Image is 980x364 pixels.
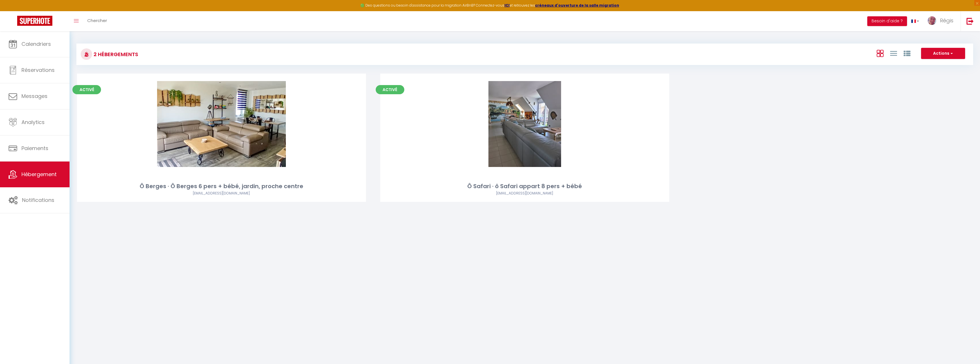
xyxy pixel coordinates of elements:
[83,11,111,31] a: Chercher
[72,85,101,94] span: Activé
[17,16,52,26] img: Super Booking
[380,182,669,191] div: Ô Safari · ô Safari appart 8 pers + bébé
[21,145,48,152] span: Paiements
[87,17,107,23] span: Chercher
[22,196,54,204] span: Notifications
[904,48,910,58] a: Vue par Groupe
[928,16,936,25] img: ...
[921,48,965,59] button: Actions
[21,119,45,126] span: Analytics
[21,93,47,100] span: Messages
[504,3,510,8] a: ICI
[92,48,138,61] h3: 2 Hébergements
[77,191,366,196] div: Airbnb
[21,40,51,48] span: Calendriers
[21,171,57,178] span: Hébergement
[21,66,55,74] span: Réservations
[877,48,884,58] a: Vue en Box
[890,48,897,58] a: Vue en Liste
[867,16,907,26] button: Besoin d'aide ?
[923,11,961,31] a: ... Régis
[77,182,366,191] div: Ô Berges · Ô Berges 6 pers + bébé, jardin, proche centre
[967,17,974,25] img: logout
[376,85,404,94] span: Activé
[940,17,953,24] span: Régis
[5,2,22,19] button: Ouvrir le widget de chat LiveChat
[380,191,669,196] div: Airbnb
[535,3,619,8] a: créneaux d'ouverture de la salle migration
